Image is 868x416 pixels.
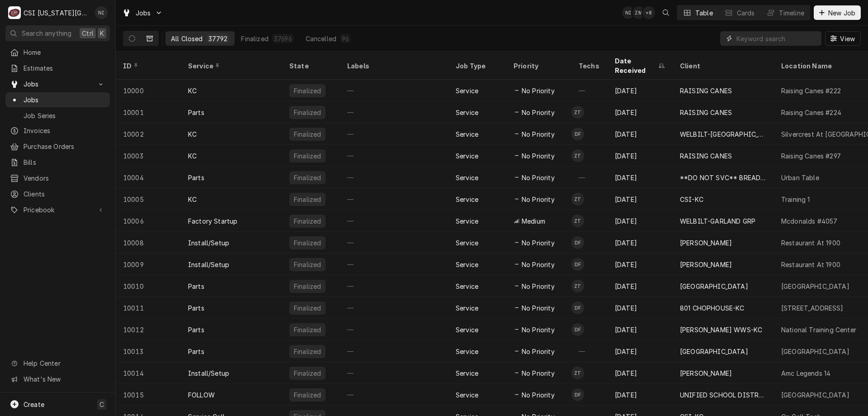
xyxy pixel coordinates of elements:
[293,282,322,291] div: Finalized
[779,8,804,18] div: Timeline
[340,384,448,406] div: —
[571,301,584,314] div: David Fannin's Avatar
[571,236,584,249] div: David Fannin's Avatar
[571,193,584,206] div: Z TECH TRAINING's Avatar
[781,347,849,356] div: [GEOGRAPHIC_DATA]
[456,129,478,139] div: Service
[340,362,448,384] div: —
[116,232,181,253] div: 10008
[293,390,322,400] div: Finalized
[571,80,608,101] div: —
[293,151,322,161] div: Finalized
[24,374,104,384] span: What's New
[188,86,197,96] div: KC
[5,123,110,138] a: Invoices
[680,238,732,248] div: [PERSON_NAME]
[781,303,844,313] div: [STREET_ADDRESS]
[340,101,448,123] div: —
[5,108,110,123] a: Job Series
[680,303,745,313] div: 801 CHOPHOUSE-KC
[736,31,817,46] input: Keyword search
[24,189,105,199] span: Clients
[659,5,673,20] button: Open search
[579,61,600,71] div: Techs
[8,6,21,19] div: CSI Kansas City's Avatar
[116,362,181,384] div: 10014
[456,86,478,96] div: Service
[188,216,237,226] div: Factory Startup
[118,5,166,20] a: Go to Jobs
[5,186,110,201] a: Clients
[116,275,181,297] div: 10010
[293,108,322,117] div: Finalized
[24,126,105,135] span: Invoices
[522,325,555,335] span: No Priority
[608,253,673,275] div: [DATE]
[608,167,673,188] div: [DATE]
[456,303,478,313] div: Service
[241,34,268,43] div: Finalized
[116,167,181,188] div: 10004
[615,56,656,75] div: Date Received
[826,8,857,18] span: New Job
[456,216,478,226] div: Service
[608,319,673,340] div: [DATE]
[608,188,673,210] div: [DATE]
[680,325,762,335] div: [PERSON_NAME] WWS-KC
[642,6,655,19] div: + 8
[456,173,478,182] div: Service
[116,319,181,340] div: 10012
[5,25,110,41] button: Search anythingCtrlK
[622,6,635,19] div: Nate Ingram's Avatar
[522,173,555,182] span: No Priority
[24,205,92,215] span: Pricebook
[608,384,673,406] div: [DATE]
[571,367,584,379] div: Z TECH TRAINING's Avatar
[5,171,110,186] a: Vendors
[24,79,92,89] span: Jobs
[781,282,849,291] div: [GEOGRAPHIC_DATA]
[680,195,703,204] div: CSI-KC
[522,260,555,269] span: No Priority
[571,106,584,119] div: Z TECH TRAINING's Avatar
[340,167,448,188] div: —
[622,6,635,19] div: NI
[571,193,584,206] div: ZT
[24,173,105,183] span: Vendors
[781,260,840,269] div: Restaurant At 1900
[340,275,448,297] div: —
[571,236,584,249] div: DF
[571,301,584,314] div: DF
[347,61,441,71] div: Labels
[116,101,181,123] div: 10001
[188,303,204,313] div: Parts
[632,6,645,19] div: ZM
[456,61,499,71] div: Job Type
[608,362,673,384] div: [DATE]
[340,145,448,167] div: —
[188,260,229,269] div: Install/Setup
[522,303,555,313] span: No Priority
[8,6,21,19] div: C
[136,8,151,18] span: Jobs
[24,359,104,368] span: Help Center
[680,216,755,226] div: WELBILT-GARLAND GRP
[24,95,105,105] span: Jobs
[571,215,584,227] div: Z TECH TRAINING's Avatar
[680,282,748,291] div: [GEOGRAPHIC_DATA]
[781,173,819,182] div: Urban Table
[116,340,181,362] div: 10013
[608,145,673,167] div: [DATE]
[5,139,110,154] a: Purchase Orders
[571,323,584,336] div: DF
[522,368,555,378] span: No Priority
[608,340,673,362] div: [DATE]
[456,195,478,204] div: Service
[340,123,448,145] div: —
[571,340,608,362] div: —
[95,6,108,19] div: Nate Ingram's Avatar
[571,323,584,336] div: David Fannin's Avatar
[781,390,849,400] div: [GEOGRAPHIC_DATA]
[680,347,748,356] div: [GEOGRAPHIC_DATA]
[293,260,322,269] div: Finalized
